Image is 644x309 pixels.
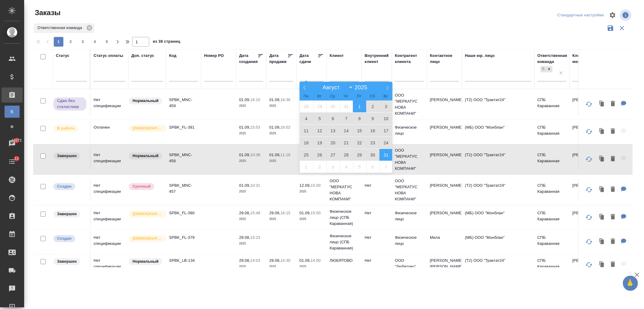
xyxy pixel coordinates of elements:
[269,264,293,270] p: 2025
[133,235,163,242] p: [DEMOGRAPHIC_DATA]
[620,9,633,21] span: Посмотреть информацию
[169,124,198,130] p: SPBK_FL-381
[91,179,128,201] td: Нет спецификации
[280,97,290,102] p: 16:36
[313,149,326,161] span: Август 26, 2025
[313,100,326,112] span: Июль 29, 2025
[366,125,380,136] span: Август 16, 2025
[605,22,616,34] button: Сохранить фильтры
[608,211,618,223] button: Удалить
[66,37,75,47] button: 2
[596,258,608,271] button: Клонировать
[300,258,311,263] p: 01.09,
[300,189,324,195] p: 2025
[395,147,424,172] p: ООО "МЕРКАТУС НОВА КОМПАНИ"
[569,149,604,170] td: [PERSON_NAME]
[380,161,393,173] span: Сентябрь 7, 2025
[313,94,326,98] span: Вт
[462,94,534,115] td: (Т2) ООО "Трактат24"
[280,153,290,157] p: 11:16
[395,53,424,65] div: Контрагент клиента
[353,149,366,161] span: Август 29, 2025
[395,124,424,136] p: Физическое лицо
[540,66,546,72] div: СПБ Караванная
[365,258,389,264] p: Нет
[250,125,260,130] p: 15:53
[462,179,534,201] td: (Т2) ООО "Трактат24"
[300,53,318,65] div: Дата сдачи
[395,210,424,222] p: Физическое лицо
[340,137,353,149] span: Август 21, 2025
[133,183,151,189] p: Срочный
[582,124,596,139] button: Обновить
[534,207,569,228] td: СПБ Караванная
[239,241,263,247] p: 2025
[57,258,77,265] p: Завершен
[330,178,359,202] p: ООО "МЕРКАТУС НОВА КОМПАНИ"
[300,183,311,188] p: 12.09,
[340,125,353,136] span: Август 14, 2025
[534,94,569,115] td: СПБ Караванная
[462,207,534,228] td: (МБ) ООО "Монблан"
[239,130,263,136] p: 2025
[625,277,636,290] span: 🙏
[582,152,596,166] button: Обновить
[91,255,128,276] td: Нет спецификации
[596,125,608,138] button: Клонировать
[556,11,605,20] div: split button
[57,125,75,131] p: В работе
[91,121,128,143] td: Оплачен
[572,53,601,65] div: Клиентские менеджеры
[8,109,17,115] span: В
[427,255,462,276] td: [PERSON_NAME] [PERSON_NAME]
[379,94,392,98] span: Вс
[340,161,353,173] span: Сентябрь 4, 2025
[300,216,324,222] p: 2025
[353,84,372,91] input: Год
[430,53,459,65] div: Контактное лицо
[353,113,366,124] span: Август 8, 2025
[313,125,326,136] span: Август 12, 2025
[462,149,534,170] td: (Т2) ООО "Трактат24"
[57,211,77,217] p: Завершен
[380,100,393,112] span: Август 3, 2025
[5,121,20,133] a: Ф
[365,182,389,189] p: Нет
[169,258,198,264] p: SPBK_LB-134
[239,153,250,157] p: 01.09,
[239,235,250,240] p: 29.08,
[239,216,263,222] p: 2025
[169,53,176,59] div: Код
[269,53,287,65] div: Дата продажи
[366,100,380,112] span: Август 2, 2025
[250,183,260,188] p: 10:31
[582,182,596,197] button: Обновить
[534,179,569,201] td: СПБ Караванная
[534,121,569,143] td: СПБ Караванная
[366,94,379,98] span: Сб
[366,113,380,124] span: Август 9, 2025
[102,37,112,47] button: 5
[427,179,462,201] td: [PERSON_NAME]
[57,183,72,189] p: Создан
[427,207,462,228] td: [PERSON_NAME]
[269,216,293,222] p: 2025
[269,258,280,263] p: 29.08,
[91,207,128,228] td: Нет спецификации
[582,97,596,111] button: Обновить
[2,154,23,169] a: 13
[353,137,366,149] span: Август 22, 2025
[57,153,77,159] p: Завершен
[153,38,180,47] span: из 38 страниц
[353,161,366,173] span: Сентябрь 5, 2025
[353,125,366,136] span: Август 15, 2025
[534,255,569,276] td: СПБ Караванная
[596,211,608,223] button: Клонировать
[269,103,293,109] p: 2025
[269,153,280,157] p: 01.09,
[239,258,250,263] p: 29.08,
[300,211,311,215] p: 01.09,
[569,179,604,201] td: [PERSON_NAME]
[128,210,163,218] div: Выставляется автоматически для первых 3 заказов нового контактного лица. Особое внимание
[462,121,534,143] td: (МБ) ООО "Монблан"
